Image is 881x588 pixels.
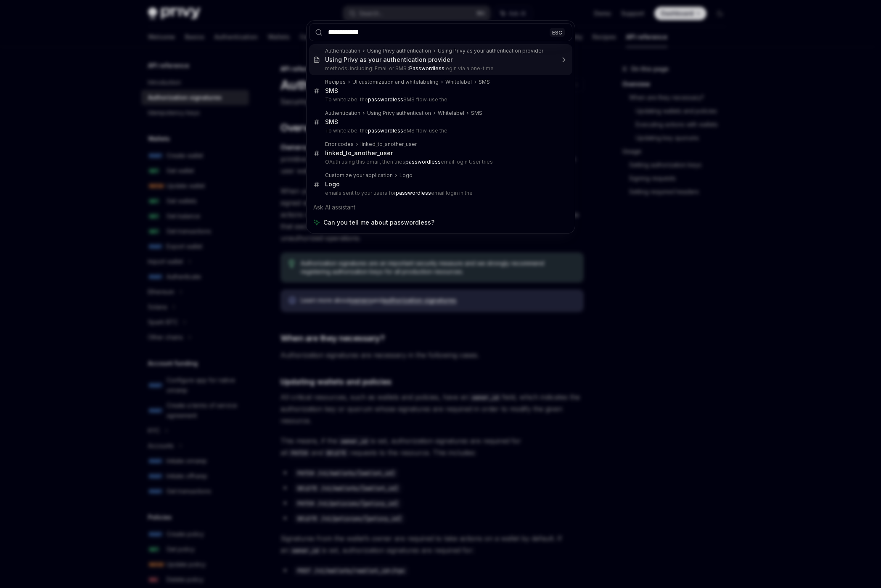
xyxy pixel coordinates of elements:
[323,218,434,227] span: Can you tell me about passwordless?
[399,172,413,179] div: Logo
[438,48,543,54] div: Using Privy as your authentication provider
[360,141,417,148] div: linked_to_another_user
[367,48,431,54] div: Using Privy authentication
[325,65,555,72] p: methods, including: Email or SMS : login via a one-time
[325,118,338,126] div: SMS
[325,159,555,165] p: OAuth using this email, then tries email login User tries
[325,96,555,103] p: To whitelabel the SMS flow, use the
[396,190,431,196] b: passwordless
[325,79,346,85] div: Recipes
[325,127,555,134] p: To whitelabel the SMS flow, use the
[352,79,439,85] div: UI customization and whitelabeling
[367,110,431,117] div: Using Privy authentication
[368,127,403,134] b: passwordless
[325,56,452,64] div: Using Privy as your authentication provider
[325,149,393,157] div: linked_to_another_user
[438,110,464,117] div: Whitelabel
[325,190,555,196] p: emails sent to your users for email login in the
[471,110,482,117] div: SMS
[325,87,338,95] div: SMS
[409,65,444,72] b: Passwordless
[309,200,572,215] div: Ask AI assistant
[325,110,360,117] div: Authentication
[550,28,565,37] div: ESC
[325,172,393,179] div: Customize your application
[479,79,490,85] div: SMS
[325,180,340,188] div: Logo
[325,48,360,54] div: Authentication
[405,159,441,165] b: passwordless
[325,141,354,148] div: Error codes
[445,79,472,85] div: Whitelabel
[368,96,403,103] b: passwordless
